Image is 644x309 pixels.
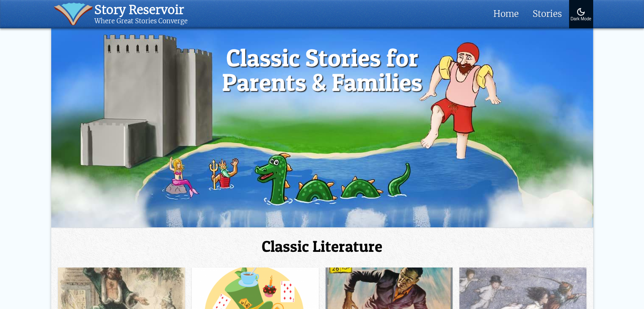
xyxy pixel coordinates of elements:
div: Dark Mode [571,17,591,22]
h2: Classic Literature [58,237,586,256]
img: Turn On Dark Mode [576,7,586,17]
div: Where Great Stories Converge [94,17,188,25]
div: Story Reservoir [94,3,188,17]
img: icon of book with waver spilling out. [54,3,93,25]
